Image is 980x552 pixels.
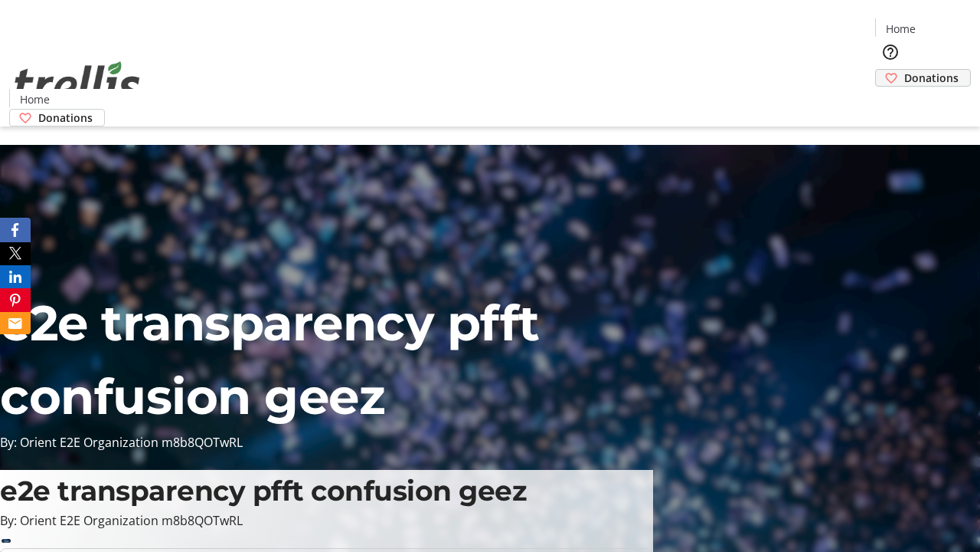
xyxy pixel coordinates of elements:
[875,69,971,87] a: Donations
[875,37,906,67] button: Help
[904,70,959,86] span: Donations
[876,21,925,37] a: Home
[20,91,50,107] span: Home
[10,91,59,107] a: Home
[875,87,906,117] button: Cart
[38,110,93,126] span: Donations
[9,109,105,127] a: Donations
[886,21,916,37] span: Home
[9,44,145,121] img: Orient E2E Organization m8b8QOTwRL's Logo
